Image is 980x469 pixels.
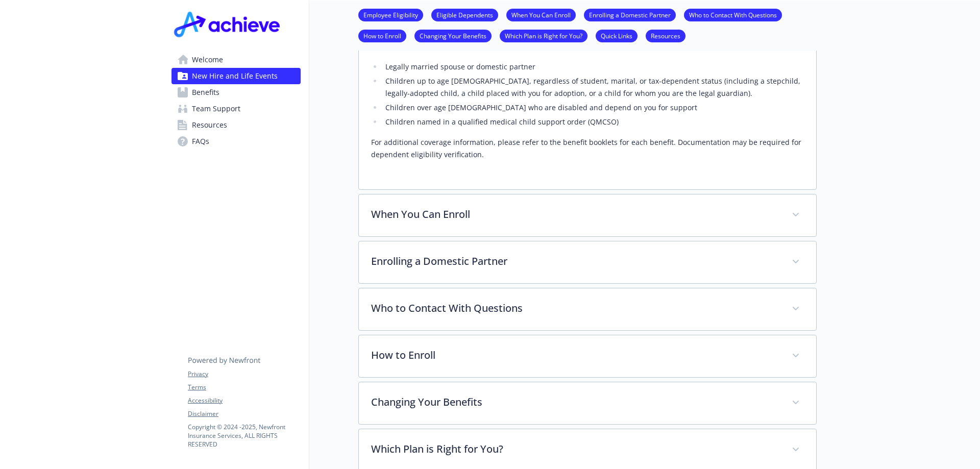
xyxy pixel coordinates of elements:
li: Children over age [DEMOGRAPHIC_DATA] who are disabled and depend on you for support [382,102,804,114]
a: Benefits [171,84,301,101]
a: FAQs [171,133,301,150]
a: Privacy [188,369,300,379]
a: Welcome [171,52,301,68]
p: Who to Contact With Questions [371,301,779,316]
a: How to Enroll [358,31,406,40]
p: Changing Your Benefits [371,394,779,410]
p: Enrolling a Domestic Partner [371,254,779,269]
p: Copyright © 2024 - 2025 , Newfront Insurance Services, ALL RIGHTS RESERVED [188,423,300,449]
p: For additional coverage information, please refer to the benefit booklets for each benefit. Docum... [371,136,804,161]
a: Resources [646,31,685,40]
span: FAQs [192,133,209,150]
a: Resources [171,117,301,133]
p: How to Enroll [371,348,779,363]
div: Eligible Dependents [359,51,816,189]
a: Changing Your Benefits [414,31,492,40]
a: Eligible Dependents [431,10,498,19]
li: Children named in a qualified medical child support order (QMCSO) [382,116,804,128]
a: Terms [188,383,300,392]
div: Enrolling a Domestic Partner [359,241,816,283]
a: Enrolling a Domestic Partner [584,10,676,19]
a: Who to Contact With Questions [684,10,782,19]
li: Children up to age [DEMOGRAPHIC_DATA], regardless of student, marital, or tax-dependent status (i... [382,75,804,100]
span: New Hire and Life Events [192,68,278,84]
div: How to Enroll [359,335,816,377]
p: When You Can Enroll [371,207,779,222]
span: Team Support [192,101,240,117]
li: Legally married spouse or domestic partner [382,61,804,73]
a: Quick Links [596,31,638,40]
a: Accessibility [188,396,300,405]
a: Disclaimer [188,409,300,418]
a: Employee Eligibility [358,10,423,19]
div: Changing Your Benefits [359,382,816,424]
div: When You Can Enroll [359,194,816,236]
a: Which Plan is Right for You? [500,31,587,40]
a: New Hire and Life Events [171,68,301,84]
span: Welcome [192,52,223,68]
p: Which Plan is Right for You? [371,441,779,457]
div: Who to Contact With Questions [359,288,816,330]
a: When You Can Enroll [506,10,576,19]
span: Resources [192,117,227,133]
span: Benefits [192,84,219,101]
a: Team Support [171,101,301,117]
